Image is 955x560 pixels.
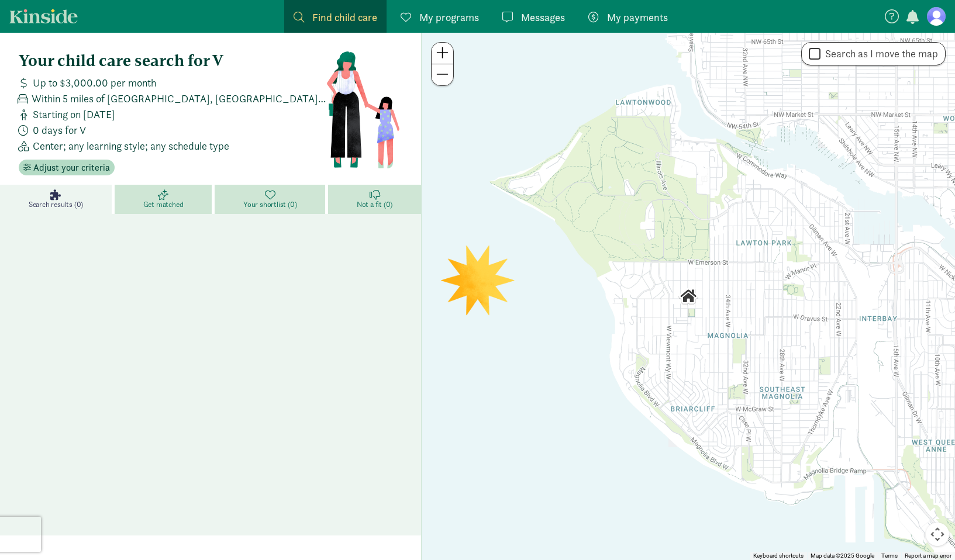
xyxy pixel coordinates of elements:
a: Kinside [9,9,78,23]
span: Get matched [143,200,184,209]
img: Google [425,545,463,560]
a: Get matched [115,185,215,214]
span: Starting on [DATE] [33,106,115,122]
span: Center; any learning style; any schedule type [33,138,229,154]
label: Search as I move the map [820,47,938,61]
span: Not a fit (0) [357,200,392,209]
a: Open this area in Google Maps (opens a new window) [425,545,463,560]
span: Your shortlist (0) [243,200,297,209]
button: Adjust your criteria [19,160,115,176]
button: Map camera controls [926,523,949,546]
a: Not a fit (0) [328,185,421,214]
span: Adjust your criteria [33,161,110,175]
div: Click to see details [678,286,698,306]
span: 0 days for V [33,122,86,138]
button: Keyboard shortcuts [753,552,804,560]
a: Your shortlist (0) [215,185,328,214]
span: My payments [607,9,668,25]
span: Up to $3,000.00 per month [33,75,156,91]
a: Terms (opens in new tab) [881,552,898,559]
span: Search results (0) [29,200,83,209]
span: Map data ©2025 Google [811,552,874,559]
a: Report a map error [905,552,951,559]
span: Messages [521,9,565,25]
span: Within 5 miles of [GEOGRAPHIC_DATA], [GEOGRAPHIC_DATA] 98199 [32,91,326,106]
span: My programs [419,9,479,25]
h4: Your child care search for V [19,51,326,70]
span: Find child care [312,9,377,25]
